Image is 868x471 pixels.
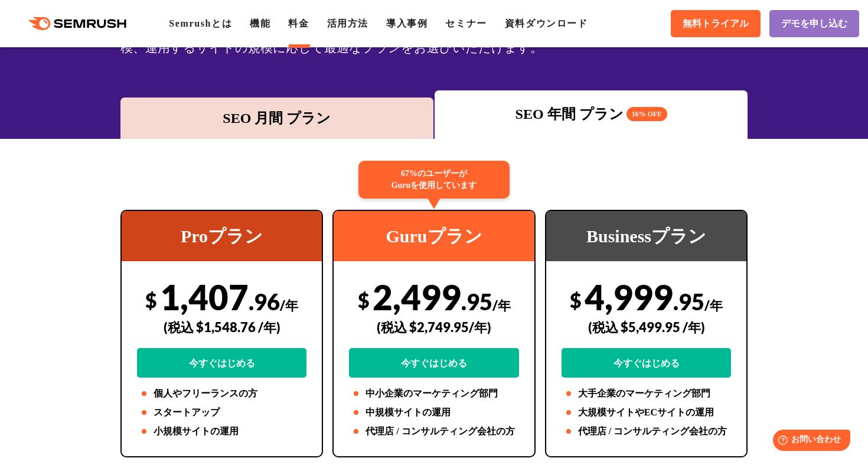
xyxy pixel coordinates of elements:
[137,348,307,378] a: 今すぐはじめる
[562,386,732,401] li: 大手企業のマーケティング部門
[137,306,307,348] div: (税込 $1,548.76 /年)
[570,288,582,312] span: $
[386,18,428,28] a: 導入事例
[122,211,322,261] div: Proプラン
[763,425,855,458] iframe: Help widget launcher
[358,161,510,199] div: 67%のユーザーが Guruを使用しています
[349,276,519,378] div: 2,499
[137,276,307,378] div: 1,407
[546,211,747,261] div: Businessプラン
[562,276,732,378] div: 4,999
[349,306,519,348] div: (税込 $2,749.95/年)
[492,297,511,313] span: /年
[349,424,519,438] li: 代理店 / コンサルティング会社の方
[769,10,859,37] a: デモを申し込む
[562,405,732,420] li: 大規模サイトやECサイトの運用
[249,288,280,315] span: .96
[280,297,298,313] span: /年
[349,405,519,420] li: 中規模サイトの運用
[327,18,368,28] a: 活用方法
[562,306,732,348] div: (税込 $5,499.95 /年)
[145,288,157,312] span: $
[626,107,667,121] span: 16% OFF
[349,348,519,378] a: 今すぐはじめる
[334,211,534,261] div: Guruプラン
[562,348,732,378] a: 今すぐはじめる
[137,424,307,438] li: 小規模サイトの運用
[137,386,307,401] li: 個人やフリーランスの方
[704,297,723,313] span: /年
[683,18,749,30] span: 無料トライアル
[169,18,232,28] a: Semrushとは
[673,288,704,315] span: .95
[126,108,428,129] div: SEO 月間 プラン
[562,424,732,438] li: 代理店 / コンサルティング会社の方
[137,405,307,420] li: スタートアップ
[445,18,487,28] a: セミナー
[461,288,492,315] span: .95
[349,386,519,401] li: 中小企業のマーケティング部門
[288,18,309,28] a: 料金
[250,18,270,28] a: 機能
[781,18,847,30] span: デモを申し込む
[671,10,761,37] a: 無料トライアル
[440,103,742,125] div: SEO 年間 プラン
[358,288,370,312] span: $
[505,18,588,28] a: 資料ダウンロード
